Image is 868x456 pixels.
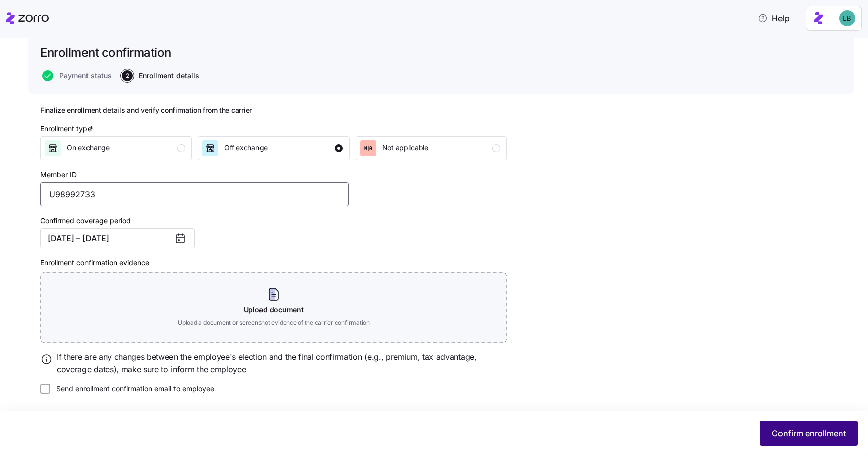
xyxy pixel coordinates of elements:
[40,123,95,134] div: Enrollment type
[772,427,846,439] span: Confirm enrollment
[57,351,507,376] span: If there are any changes between the employee's election and the final confirmation (e.g., premiu...
[839,10,855,26] img: 55738f7c4ee29e912ff6c7eae6e0401b
[758,12,790,24] span: Help
[382,143,428,153] span: Not applicable
[760,421,858,446] button: Confirm enrollment
[40,169,77,180] label: Member ID
[40,70,112,81] a: Payment status
[122,70,133,81] span: 2
[67,143,110,153] span: On exchange
[50,384,214,394] label: Send enrollment confirmation email to employee
[59,72,112,79] span: Payment status
[122,70,199,81] button: 2Enrollment details
[120,70,199,81] a: 2Enrollment details
[40,215,131,226] label: Confirmed coverage period
[40,228,195,248] button: [DATE] – [DATE]
[40,106,507,115] h2: Finalize enrollment details and verify confirmation from the carrier
[40,257,149,268] label: Enrollment confirmation evidence
[42,70,112,81] button: Payment status
[139,72,199,79] span: Enrollment details
[40,45,171,60] h1: Enrollment confirmation
[750,8,798,28] button: Help
[224,143,268,153] span: Off exchange
[40,182,349,206] input: Type Member ID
